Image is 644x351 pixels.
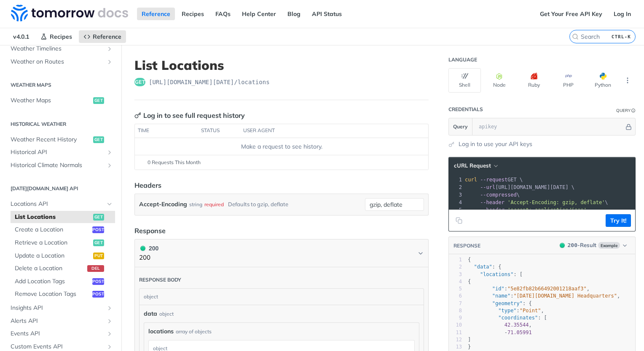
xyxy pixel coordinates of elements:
span: "Point" [520,308,541,314]
span: "coordinates" [498,315,538,321]
a: Weather TimelinesShow subpages for Weather Timelines [6,43,115,55]
a: Events APIShow subpages for Events API [6,327,115,340]
button: Show subpages for Historical API [106,149,113,156]
span: Weather Maps [11,96,91,105]
span: Events API [11,330,104,338]
span: get [93,214,104,221]
span: GET \ [465,177,523,183]
span: { [468,279,471,285]
button: RESPONSE [453,242,481,250]
a: Help Center [237,8,281,20]
span: Alerts API [11,317,104,325]
a: Create a Locationpost [11,223,115,236]
button: Try It! [606,214,631,227]
div: Language [448,56,477,63]
div: 200 [139,244,158,253]
div: 11 [449,329,462,336]
a: Insights APIShow subpages for Insights API [6,302,115,314]
button: Python [587,68,619,93]
span: } [468,344,471,350]
div: 1 [449,256,462,263]
span: , [468,322,532,328]
span: Reference [93,33,121,40]
a: Add Location Tagspost [11,275,115,288]
span: Weather Timelines [11,45,104,53]
span: post [92,291,104,298]
div: Make a request to see history. [138,142,425,151]
th: time [135,124,198,138]
button: Show subpages for Alerts API [106,318,113,324]
span: Weather Recent History [11,136,91,144]
a: Weather on RoutesShow subpages for Weather on Routes [6,56,115,68]
span: \ [465,199,608,205]
button: Ruby [518,68,550,93]
span: \ [465,192,520,198]
button: Query [449,118,472,135]
div: 6 [449,292,462,300]
span: List Locations [15,213,91,221]
span: get [134,78,145,86]
div: 13 [449,343,462,351]
div: 5 [449,206,463,214]
span: - [504,330,507,335]
button: Show subpages for Events API [106,330,113,337]
span: Historical Climate Normals [11,161,104,170]
h2: Weather Maps [6,81,115,89]
span: 71.05991 [507,330,532,335]
a: Locations APIHide subpages for Locations API [6,198,115,210]
svg: Key [134,112,141,119]
span: : , [468,293,620,299]
a: Recipes [36,30,77,43]
a: Reference [137,8,175,20]
span: get [93,239,104,246]
div: string [189,198,202,210]
span: Retrieve a Location [15,239,91,247]
div: - Result [568,241,596,250]
span: --request [480,177,507,183]
span: Custom Events API [11,343,104,351]
span: 200 [560,243,565,248]
p: 200 [139,253,158,263]
h2: [DATE][DOMAIN_NAME] API [6,185,115,192]
button: Copy to clipboard [453,214,465,227]
button: Show subpages for Historical Climate Normals [106,162,113,169]
span: Delete a Location [15,264,85,273]
span: get [93,97,104,104]
a: FAQs [211,8,235,20]
div: 4 [449,199,463,206]
div: Defaults to gzip, deflate [228,198,288,210]
span: Insights API [11,304,104,312]
button: Show subpages for Weather on Routes [106,58,113,65]
span: "geometry" [492,300,523,306]
a: Log In [609,8,636,20]
span: Weather on Routes [11,58,104,66]
a: Historical Climate NormalsShow subpages for Historical Climate Normals [6,159,115,172]
a: Update a Locationput [11,250,115,262]
a: Recipes [177,8,209,20]
svg: Chevron [417,250,424,257]
span: data [144,309,157,318]
span: 'Accept-Encoding: gzip, deflate' [507,199,605,205]
div: 5 [449,285,462,292]
a: Alerts APIShow subpages for Alerts API [6,315,115,327]
button: Show subpages for Insights API [106,305,113,311]
div: 8 [449,307,462,314]
button: Show subpages for Weather Timelines [106,45,113,52]
span: Historical API [11,148,104,157]
button: Node [483,68,515,93]
div: required [204,198,224,210]
span: Example [598,242,620,249]
span: 'accept: application/json' [507,207,587,213]
a: Log in to use your API keys [459,140,532,149]
div: object [159,310,174,318]
span: post [92,278,104,285]
span: Add Location Tags [15,277,90,286]
svg: More ellipsis [624,77,631,84]
span: : [ [468,271,523,277]
i: Information [631,109,636,113]
span: 200 [568,242,577,248]
div: 3 [449,191,463,199]
span: "5e82fb82b66492001218aaf3" [507,286,587,292]
div: 1 [449,176,463,183]
a: API Status [307,8,346,20]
